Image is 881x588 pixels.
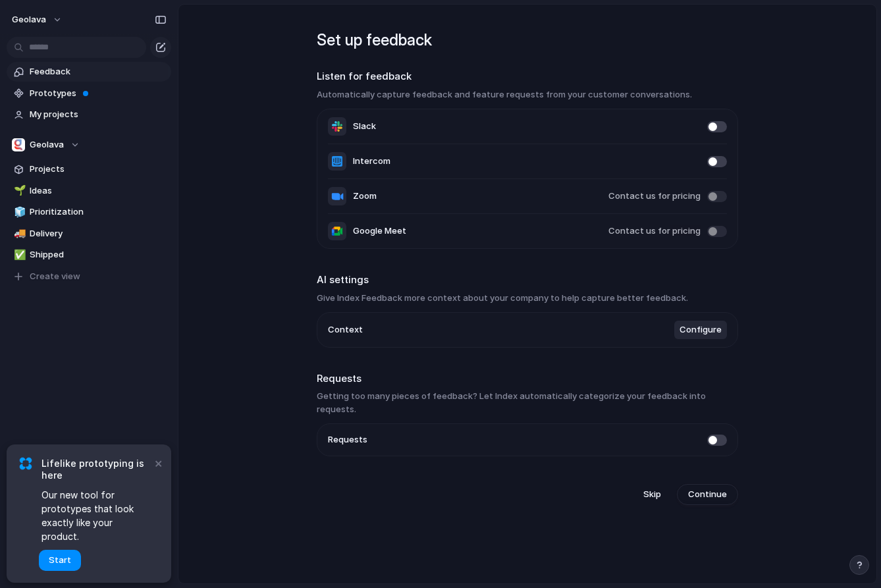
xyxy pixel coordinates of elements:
a: 🚚Delivery [7,224,171,244]
div: 🧊 [14,205,23,220]
a: 🌱Ideas [7,181,171,201]
h2: Requests [317,371,738,387]
span: Lifelike prototyping is here [41,458,151,481]
a: My projects [7,105,171,124]
span: Slack [353,120,376,133]
span: Projects [30,163,167,176]
span: Configure [680,323,722,336]
button: Dismiss [150,455,166,471]
span: Intercom [353,155,390,168]
span: Our new tool for prototypes that look exactly like your product. [41,488,151,543]
button: Continue [677,484,738,505]
span: Context [328,323,363,336]
h3: Give Index Feedback more context about your company to help capture better feedback. [317,292,738,305]
div: ✅ [14,248,23,263]
a: Prototypes [7,84,171,103]
h3: Automatically capture feedback and feature requests from your customer conversations. [317,88,738,101]
a: 🧊Prioritization [7,202,171,222]
span: Geolava [12,13,46,26]
span: Delivery [30,227,167,240]
span: Skip [643,488,661,501]
span: Ideas [30,184,167,198]
a: Projects [7,159,171,179]
button: Start [39,550,81,571]
h2: AI settings [317,273,738,288]
div: 🚚 [14,226,23,241]
span: My projects [30,108,167,121]
span: Geolava [30,138,64,151]
button: 🚚 [12,227,25,240]
a: Feedback [7,62,171,82]
h3: Getting too many pieces of feedback? Let Index automatically categorize your feedback into requests. [317,390,738,415]
a: ✅Shipped [7,245,171,265]
button: Create view [7,267,171,286]
span: Feedback [30,65,167,78]
div: 🌱 [14,183,23,198]
span: Prototypes [30,87,167,100]
button: Skip [633,484,672,505]
span: Google Meet [353,225,406,238]
button: 🧊 [12,205,25,219]
span: Requests [328,433,367,446]
span: Contact us for pricing [608,190,701,203]
span: Continue [688,488,727,501]
button: Configure [674,321,727,339]
button: Geolava [7,135,171,155]
span: Prioritization [30,205,167,219]
button: 🌱 [12,184,25,198]
span: Create view [30,270,80,283]
button: ✅ [12,248,25,261]
span: Start [49,554,71,567]
h2: Listen for feedback [317,69,738,84]
span: Zoom [353,190,377,203]
span: Shipped [30,248,167,261]
span: Contact us for pricing [608,225,701,238]
h1: Set up feedback [317,28,738,52]
button: Geolava [6,9,69,30]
